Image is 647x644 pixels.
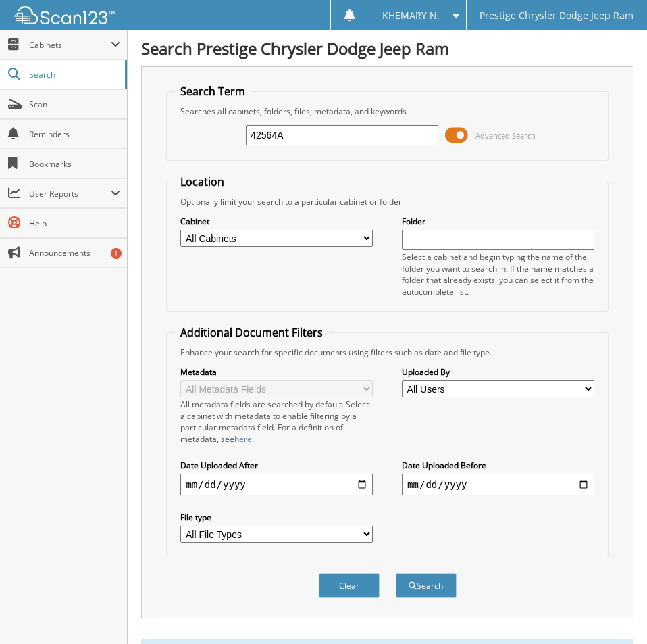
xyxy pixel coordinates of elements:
span: Bookmarks [29,158,120,170]
input: start [180,474,372,495]
span: Reminders [29,128,120,140]
span: Prestige Chrysler Dodge Jeep Ram [480,11,633,20]
label: Date Uploaded Before [402,460,594,471]
span: Search [29,69,118,80]
legend: Search Term [174,84,252,99]
span: Help [29,218,120,229]
legend: Additional Document Filters [174,325,330,340]
div: Select a cabinet and begin typing the name of the folder you want to search in. If the name match... [402,251,594,297]
div: Enhance your search for specific documents using filters such as date and file type. [174,347,600,358]
legend: Location [174,174,231,189]
label: Cabinet [180,216,372,227]
button: Search [396,573,457,598]
span: Scan [29,99,120,110]
a: here [234,433,252,445]
div: Optionally limit your search to a particular cabinet or folder [174,196,600,207]
label: Uploaded By [402,366,594,378]
label: File type [180,512,372,523]
h1: Search Prestige Chrysler Dodge Jeep Ram [141,37,633,59]
span: Announcements [29,247,120,259]
span: Cabinets [29,39,111,51]
label: Metadata [180,366,372,378]
div: Searches all cabinets, folders, files, metadata, and keywords [174,105,600,117]
label: Date Uploaded After [180,460,372,471]
input: end [402,474,594,495]
div: All metadata fields are searched by default. Select a cabinet with metadata to enable filtering b... [180,399,372,445]
div: 1 [111,248,122,259]
button: Clear [319,573,380,598]
img: scan123-logo-white.svg [14,6,115,24]
span: KHEMARY N. [382,11,440,20]
span: Advanced Search [475,130,536,141]
span: User Reports [29,188,111,199]
label: Folder [402,216,594,227]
